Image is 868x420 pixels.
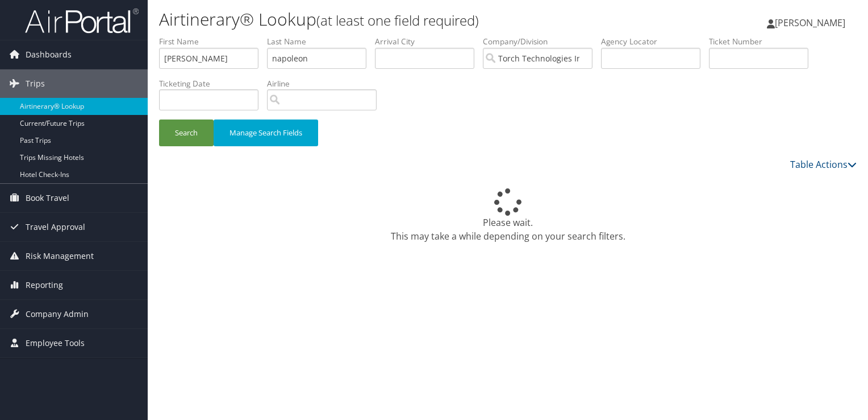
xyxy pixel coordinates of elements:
span: Company Admin [26,300,89,328]
label: Ticket Number [709,36,817,47]
label: Arrival City [375,36,483,47]
img: airportal-logo.png [25,7,139,34]
label: First Name [159,36,267,47]
div: Please wait. This may take a while depending on your search filters. [159,188,857,243]
span: Trips [26,69,45,98]
span: Dashboards [26,40,72,69]
h1: Airtinerary® Lookup [159,7,624,31]
label: Company/Division [483,36,601,47]
span: Travel Approval [26,213,85,241]
span: Employee Tools [26,329,85,357]
span: [PERSON_NAME] [775,17,845,29]
label: Airline [267,78,385,89]
a: [PERSON_NAME] [767,6,857,40]
label: Ticketing Date [159,78,267,89]
label: Last Name [267,36,375,47]
button: Manage Search Fields [214,120,318,146]
span: Book Travel [26,184,69,212]
label: Agency Locator [601,36,709,47]
button: Search [159,120,214,146]
small: (at least one field required) [316,11,479,30]
a: Table Actions [790,158,857,171]
span: Risk Management [26,242,94,270]
span: Reporting [26,271,63,299]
